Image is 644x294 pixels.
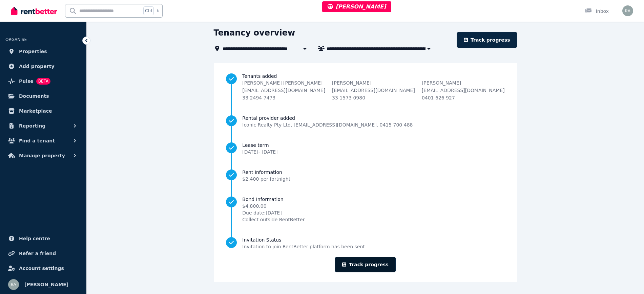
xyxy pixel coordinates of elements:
a: Rental provider addedIconic Realty Pty Ltd, [EMAIL_ADDRESS][DOMAIN_NAME], 0415 700 488 [226,115,504,128]
a: Track progress [335,257,396,272]
a: Rent Information$2,400 per fortnight [226,169,504,182]
a: Refer a friend [5,247,81,260]
span: [PERSON_NAME] [328,3,386,10]
span: Pulse [19,77,34,85]
p: [EMAIL_ADDRESS][DOMAIN_NAME] [332,87,415,94]
span: Due date: [DATE] [242,209,305,216]
span: Find a tenant [19,137,55,145]
span: Tenants added [242,73,504,80]
span: Invitation Status [242,236,365,243]
a: Properties [5,45,81,58]
span: $4,800.00 [242,203,305,209]
h1: Tenancy overview [214,27,295,38]
img: Rochelle Alvarez [622,5,633,16]
span: ORGANISE [5,37,27,42]
span: 33 2494 7473 [242,95,275,100]
span: Iconic Realty Pty Ltd , [EMAIL_ADDRESS][DOMAIN_NAME] , 0415 700 488 [242,121,413,128]
span: Invitation to join RentBetter platform has been sent [242,243,365,250]
a: Lease term[DATE]- [DATE] [226,142,504,155]
a: Documents [5,89,81,103]
span: Reporting [19,122,45,130]
span: Properties [19,47,47,55]
a: Add property [5,60,81,73]
img: Rochelle Alvarez [8,279,19,290]
nav: Progress [226,73,504,250]
span: Add property [19,62,55,70]
span: [DATE] - [DATE] [242,149,277,155]
a: Bond Information$4,800.00Due date:[DATE]Collect outside RentBetter [226,196,504,223]
p: [PERSON_NAME] [332,80,415,86]
span: Lease term [242,142,277,149]
button: Manage property [5,149,81,162]
p: [EMAIL_ADDRESS][DOMAIN_NAME] [422,87,505,94]
div: Inbox [585,8,609,15]
span: 33 1573 0980 [332,95,365,100]
span: Documents [19,92,49,100]
span: Refer a friend [19,249,56,257]
span: Rent Information [242,169,290,176]
a: Account settings [5,262,81,275]
span: $2,400 per fortnight [242,176,290,182]
img: RentBetter [11,6,57,16]
span: k [157,8,159,14]
span: Rental provider added [242,115,413,121]
span: 0401 626 927 [422,95,455,100]
p: [EMAIL_ADDRESS][DOMAIN_NAME] [242,87,325,94]
span: Account settings [19,264,64,272]
span: BETA [36,78,50,85]
a: Help centre [5,232,81,245]
p: [PERSON_NAME] [PERSON_NAME] [242,80,325,86]
button: Find a tenant [5,134,81,148]
span: Marketplace [19,107,52,115]
span: Help centre [19,234,50,243]
a: Track progress [457,32,517,48]
a: PulseBETA [5,74,81,88]
span: Ctrl [143,6,154,15]
span: Collect outside RentBetter [242,216,305,223]
span: Bond Information [242,196,305,203]
span: [PERSON_NAME] [24,280,68,289]
p: [PERSON_NAME] [422,80,505,86]
button: Reporting [5,119,81,133]
a: Invitation StatusInvitation to join RentBetter platform has been sent [226,236,504,250]
a: Tenants added[PERSON_NAME] [PERSON_NAME][EMAIL_ADDRESS][DOMAIN_NAME]33 2494 7473[PERSON_NAME][EMA... [226,73,504,101]
a: Marketplace [5,104,81,118]
span: Manage property [19,152,65,160]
